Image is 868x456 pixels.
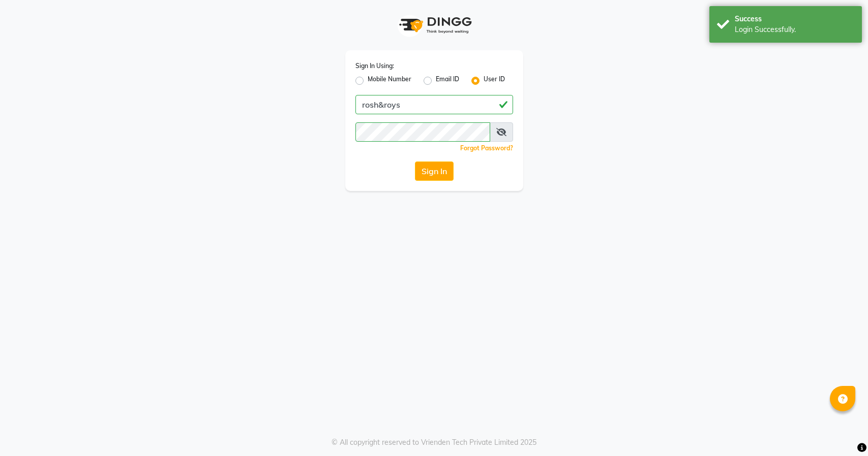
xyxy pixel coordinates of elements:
[436,75,459,87] label: Email ID
[415,161,454,181] button: Sign In
[368,75,411,87] label: Mobile Number
[484,75,505,87] label: User ID
[735,14,854,24] div: Success
[355,61,394,71] label: Sign In Using:
[355,122,490,142] input: Username
[735,24,854,35] div: Login Successfully.
[460,144,513,152] a: Forgot Password?
[355,95,513,114] input: Username
[394,10,475,40] img: logo1.svg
